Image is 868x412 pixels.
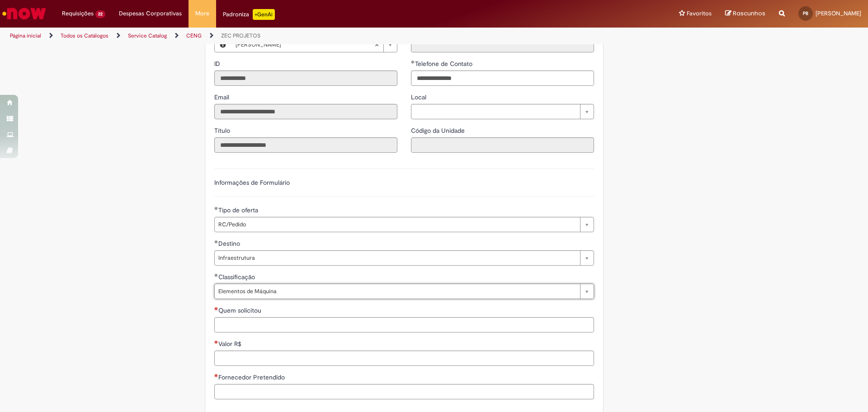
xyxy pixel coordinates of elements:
ul: Trilhas de página [7,28,572,44]
input: Departamento [411,37,594,52]
span: Telefone de Contato [415,60,474,68]
a: Página inicial [10,32,41,39]
input: Título [214,137,397,153]
div: Padroniza [223,9,275,20]
label: Somente leitura - Título [214,126,232,135]
span: Tipo de oferta [218,206,260,214]
span: Somente leitura - Fornecedor Pretendido [218,373,287,381]
input: ID [214,70,397,86]
span: Somente leitura - Quem solicitou [218,306,263,314]
input: Valor R$ [214,351,594,366]
span: Somente leitura - Código da Unidade [411,126,467,135]
span: Necessários [214,374,218,377]
abbr: Limpar campo Favorecido [370,37,383,52]
button: Favorecido, Visualizar este registro Paulo Eduardo Bueno Braz [215,37,231,52]
a: Service Catalog [128,32,167,39]
span: Necessários [214,307,218,310]
span: Infraestrutura [218,251,576,265]
a: Rascunhos [725,9,765,18]
label: Somente leitura - Código da Unidade [411,126,467,135]
label: Informações de Formulário [214,178,290,187]
span: Somente leitura - Valor R$ [218,340,243,348]
p: +GenAi [253,9,275,20]
span: Somente leitura - Destino [218,239,242,248]
a: [PERSON_NAME]Limpar campo Favorecido [231,37,397,52]
a: CENG [186,32,202,39]
span: Somente leitura - ID [214,60,222,68]
label: Somente leitura - ID [214,59,222,68]
input: Email [214,104,397,119]
span: Rascunhos [733,9,765,18]
span: Somente leitura - Classificação [218,273,257,281]
span: [PERSON_NAME] [236,37,374,52]
span: Somente leitura - Título [214,126,232,135]
a: Limpar campo Local [411,104,594,119]
span: Necessários [214,340,218,344]
span: Obrigatório Preenchido [214,206,218,210]
span: 22 [95,10,105,18]
a: Todos os Catálogos [61,32,108,39]
img: ServiceNow [1,5,47,23]
span: Elementos de Máquina [218,284,576,299]
input: Fornecedor Pretendido [214,384,594,399]
span: More [195,9,209,18]
span: RC/Pedido [218,217,576,232]
span: Obrigatório Preenchido [214,240,218,243]
span: [PERSON_NAME] [816,9,861,17]
span: Favoritos [687,9,712,18]
span: Despesas Corporativas [119,9,182,18]
span: Obrigatório Preenchido [214,273,218,277]
input: Código da Unidade [411,137,594,153]
a: ZEC PROJETOS [221,32,260,39]
span: Local [411,93,428,101]
input: Telefone de Contato [411,70,594,86]
span: Requisições [62,9,94,18]
input: Quem solicitou [214,317,594,332]
label: Somente leitura - Email [214,93,231,102]
span: PB [803,10,808,16]
span: Obrigatório Preenchido [411,60,415,64]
